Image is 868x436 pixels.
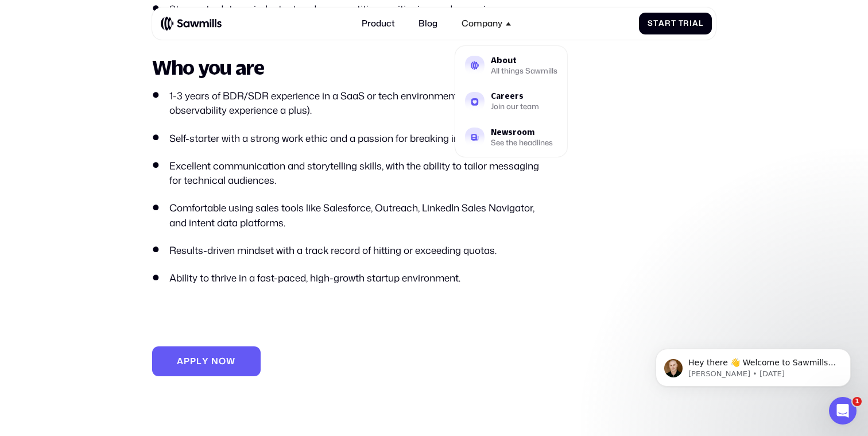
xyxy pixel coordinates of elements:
[458,121,564,154] a: NewsroomSee the headlines
[658,19,665,28] span: a
[455,36,567,157] nav: Company
[219,356,226,366] span: o
[462,18,502,29] div: Company
[152,2,552,31] li: Stay up to date on industry trends, competitive positioning, and emerging technologies in observa...
[355,12,402,36] a: Product
[412,12,444,36] a: Blog
[152,271,552,285] li: Ability to thrive in a fast-paced, high-growth startup environment.
[491,92,539,101] div: Careers
[699,19,703,28] span: l
[458,85,564,118] a: CareersJoin our team
[491,68,557,75] div: All things Sawmills
[152,346,261,376] a: Applynow
[152,159,552,188] li: Excellent communication and storytelling skills, with the ability to tailor messaging for technic...
[671,19,676,28] span: t
[458,49,564,82] a: AboutAll things Sawmills
[211,356,219,366] span: n
[152,243,552,258] li: Results-driven mindset with a track record of hitting or exceeding quotas.
[152,200,552,230] li: Comfortable using sales tools like Salesforce, Outreach, LinkedIn Sales Navigator, and intent dat...
[491,103,539,110] div: Join our team
[152,303,552,321] p: ‍
[852,397,862,406] span: 1
[648,19,653,28] span: S
[184,356,190,366] span: p
[491,57,557,65] div: About
[665,19,671,28] span: r
[455,12,517,36] div: Company
[829,397,857,425] iframe: Intercom live chat
[152,88,552,118] li: 1-3 years of BDR/SDR experience in a SaaS or tech environment (DevOps or observability experience...
[152,131,552,146] li: Self-starter with a strong work ethic and a passion for breaking into new accounts.
[491,129,553,137] div: Newsroom
[639,13,712,35] a: StartTrial
[226,356,235,366] span: w
[196,356,202,366] span: l
[177,356,184,366] span: A
[653,19,658,28] span: t
[190,356,196,366] span: p
[638,325,868,405] iframe: Intercom notifications message
[689,19,692,28] span: i
[202,356,209,366] span: y
[152,57,552,79] h2: Who you are
[491,140,553,146] div: See the headlines
[692,19,699,28] span: a
[683,19,689,28] span: r
[679,19,684,28] span: T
